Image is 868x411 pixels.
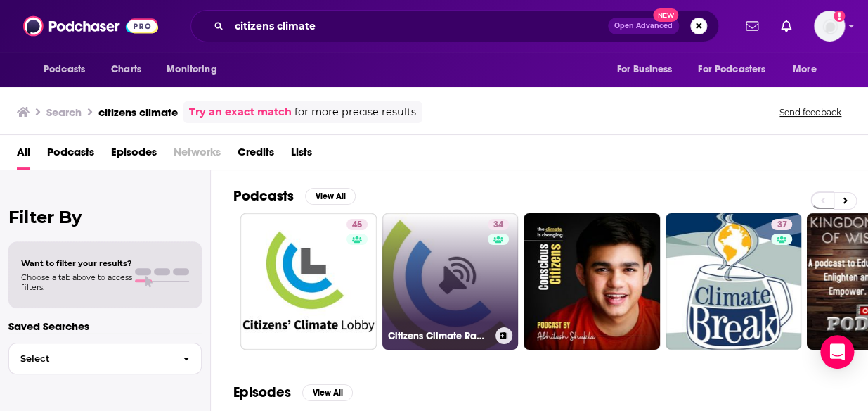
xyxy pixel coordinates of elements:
span: For Business [616,60,672,80]
a: Podcasts [47,141,94,170]
button: Show profile menu [814,11,845,42]
button: Select [8,343,202,374]
span: 34 [493,218,503,232]
span: For Podcasters [698,60,765,80]
span: Podcasts [44,60,85,80]
a: Show notifications dropdown [775,14,797,38]
button: open menu [34,56,103,83]
input: Search podcasts, credits, & more... [229,15,608,37]
a: Episodes [111,141,157,170]
a: Credits [238,141,274,170]
span: Monitoring [167,60,216,80]
a: All [17,141,30,170]
a: 34Citizens Climate Radio Climate Change Podcast [382,213,519,350]
a: PodcastsView All [233,187,356,205]
svg: Add a profile image [834,11,845,22]
span: Charts [111,60,141,80]
button: View All [305,188,356,205]
button: open menu [607,56,689,83]
span: Choose a tab above to access filters. [21,272,132,292]
span: 37 [777,218,786,232]
img: Podchaser - Follow, Share and Rate Podcasts [23,13,158,39]
button: open menu [157,56,235,83]
span: Want to filter your results? [21,258,132,268]
a: Lists [291,141,312,170]
span: for more precise results [294,104,416,120]
h3: citizens climate [98,106,178,119]
span: More [793,60,817,80]
div: Open Intercom Messenger [820,335,854,369]
a: 37 [666,213,802,350]
button: View All [302,384,353,401]
span: Select [9,354,171,363]
a: 37 [771,219,792,230]
span: 45 [352,218,362,232]
a: Show notifications dropdown [740,14,764,38]
a: 45 [346,219,368,230]
a: 45 [240,213,377,350]
a: Try an exact match [189,104,292,120]
h2: Filter By [8,207,202,227]
p: Saved Searches [8,320,202,333]
h3: Citizens Climate Radio Climate Change Podcast [388,330,490,342]
a: 34 [488,219,509,230]
button: Send feedback [775,106,846,118]
button: open menu [783,56,834,83]
button: open menu [689,56,786,83]
span: Logged in as megcassidy [814,11,845,42]
div: Search podcasts, credits, & more... [190,10,719,42]
img: User Profile [814,11,845,42]
a: EpisodesView All [233,384,353,401]
h2: Episodes [233,384,291,401]
span: Open Advanced [614,23,673,30]
a: Charts [102,56,150,83]
span: Networks [174,141,221,170]
h2: Podcasts [233,187,294,205]
button: Open AdvancedNew [608,18,679,34]
span: New [653,8,678,22]
h3: Search [46,106,82,119]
